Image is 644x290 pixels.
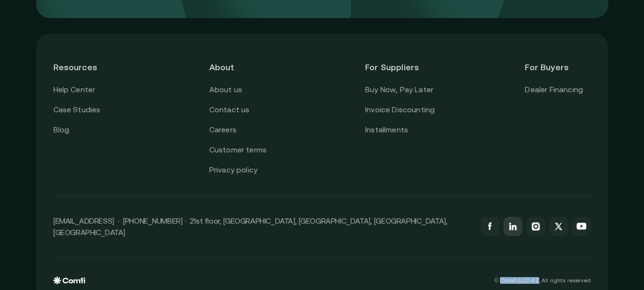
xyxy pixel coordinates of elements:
[209,104,250,116] a: Contact us
[53,84,95,96] a: Help Center
[525,84,583,96] a: Dealer Financing
[365,104,435,116] a: Invoice Discounting
[209,84,242,96] a: About us
[525,51,591,84] header: For Buyers
[209,144,266,156] a: Customer terms
[365,124,408,136] a: Installments
[209,51,275,84] header: About
[53,104,101,116] a: Case Studies
[53,51,119,84] header: Resources
[53,124,70,136] a: Blog
[209,164,257,176] a: Privacy policy
[365,51,435,84] header: For Suppliers
[494,277,591,284] p: © Comfi L.L.C-FZ, All rights reserved
[53,277,85,284] img: comfi logo
[209,124,236,136] a: Careers
[53,215,471,238] p: [EMAIL_ADDRESS] · [PHONE_NUMBER] · 21st floor, [GEOGRAPHIC_DATA], [GEOGRAPHIC_DATA], [GEOGRAPHIC_...
[365,84,433,96] a: Buy Now, Pay Later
